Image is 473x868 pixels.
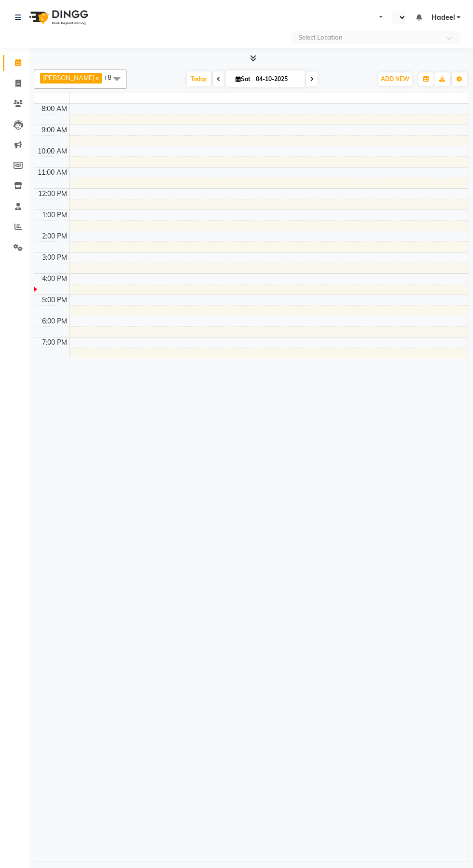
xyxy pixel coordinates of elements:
[43,74,95,82] span: [PERSON_NAME]
[40,104,69,114] div: 8:00 AM
[40,252,69,263] div: 3:00 PM
[253,72,301,86] input: 2025-10-04
[36,189,69,199] div: 12:00 PM
[40,295,69,305] div: 5:00 PM
[36,168,69,178] div: 11:00 AM
[40,125,69,135] div: 9:00 AM
[298,33,343,42] div: Select Location
[233,75,253,83] span: Sat
[40,337,69,348] div: 7:00 PM
[40,210,69,220] div: 1:00 PM
[187,71,211,86] span: Today
[36,146,69,156] div: 10:00 AM
[40,231,69,241] div: 2:00 PM
[25,4,91,31] img: logo
[381,75,409,83] span: ADD NEW
[95,74,99,82] a: x
[378,72,412,86] button: ADD NEW
[40,274,69,284] div: 4:00 PM
[40,316,69,326] div: 6:00 PM
[431,13,455,23] span: Hadeel
[104,73,119,81] span: +8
